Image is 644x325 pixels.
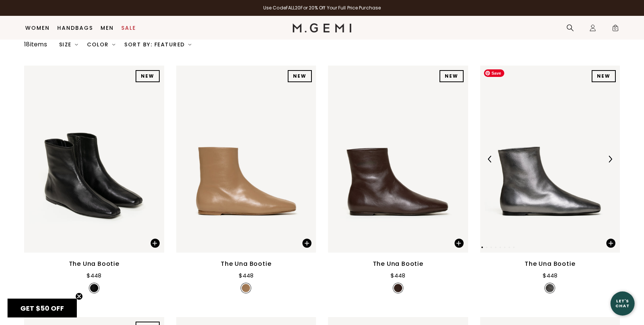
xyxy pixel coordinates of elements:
[25,25,50,31] a: Women
[176,66,316,296] a: The Una Bootie$448
[24,66,164,296] a: The Una Bootie$448
[373,259,423,268] div: The Una Bootie
[480,66,620,296] a: Previous ArrowNext ArrowThe Una Bootie$448
[136,70,160,82] div: NEW
[69,259,119,268] div: The Una Bootie
[288,70,312,82] div: NEW
[20,304,64,313] span: GET $50 OFF
[480,66,620,253] img: The Una Bootie
[607,156,613,162] img: Next Arrow
[391,271,405,280] div: $448
[87,271,101,280] div: $448
[286,5,301,11] strong: FALL20
[546,284,554,292] img: v_7402721181755_SWATCH_50x.jpg
[8,299,77,317] div: GET $50 OFFClose teaser
[59,41,78,48] div: Size
[124,41,191,48] div: Sort By: Featured
[24,66,164,253] img: The Una Bootie
[221,259,271,268] div: The Una Bootie
[75,43,78,46] img: chevron-down.svg
[176,66,316,253] img: The Una Bootie
[188,43,191,46] img: chevron-down.svg
[112,43,115,46] img: chevron-down.svg
[57,25,93,31] a: Handbags
[90,284,98,292] img: v_7402721083451_SWATCH_50x.jpg
[101,25,114,31] a: Men
[484,69,504,77] span: Save
[543,271,557,280] div: $448
[612,26,619,33] span: 0
[592,70,616,82] div: NEW
[394,284,402,292] img: v_7402721116219_SWATCH_50x.jpg
[293,23,352,32] img: M.Gemi
[440,70,464,82] div: NEW
[75,293,83,300] button: Close teaser
[525,259,575,268] div: The Una Bootie
[328,66,468,296] a: The Una Bootie$448
[242,284,250,292] img: v_7402721148987_SWATCH_50x.jpg
[87,41,115,48] div: Color
[121,25,136,31] a: Sale
[328,66,468,253] img: The Una Bootie
[239,271,253,280] div: $448
[610,299,635,308] div: Let's Chat
[24,40,47,49] div: 18 items
[487,156,493,162] img: Previous Arrow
